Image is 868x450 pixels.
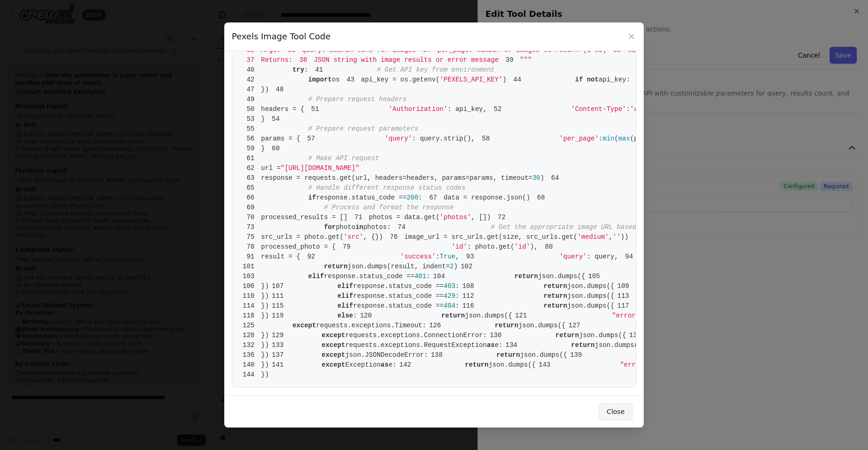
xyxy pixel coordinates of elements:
[308,194,316,201] span: if
[316,322,426,329] span: requests.exceptions.Timeout:
[495,322,518,329] span: return
[240,311,261,321] span: 118
[614,291,636,301] span: 113
[269,340,290,350] span: 133
[304,66,308,74] span: :
[530,193,552,203] span: 68
[613,233,621,241] span: ''
[240,312,269,319] span: })
[269,331,290,340] span: 129
[426,321,448,331] span: 126
[240,193,261,203] span: 66
[240,145,265,152] span: }
[544,173,566,183] span: 64
[353,282,443,290] span: response.status_code ==
[404,233,577,241] span: image_url = src_urls.get(size, src_urls.get(
[467,243,515,251] span: : photo.get(
[503,340,524,350] span: 134
[567,350,588,360] span: 139
[443,282,455,290] span: 403
[353,302,443,310] span: response.status_code ==
[240,361,269,369] span: })
[419,194,422,201] span: :
[577,233,609,241] span: 'medium'
[240,331,261,340] span: 128
[503,76,507,83] span: )
[626,331,647,340] span: 131
[414,273,426,280] span: 401
[336,223,355,231] span: photo
[345,361,381,369] span: Exception
[454,263,457,270] span: )
[495,341,503,349] span: e:
[412,135,475,142] span: : query.strip(),
[269,291,290,301] span: 111
[630,105,701,113] span: 'application/json'
[240,75,261,85] span: 42
[363,233,383,241] span: , {})
[614,281,636,291] span: 109
[304,104,326,114] span: 51
[240,262,261,272] span: 101
[308,184,465,192] span: # Handle different response status codes
[630,135,669,142] span: (per_page,
[301,252,322,262] span: 92
[618,252,640,262] span: 94
[621,233,629,241] span: ))
[571,341,595,349] span: return
[422,193,444,203] span: 67
[240,55,261,65] span: 37
[240,371,269,378] span: })
[269,85,290,95] span: 48
[384,135,412,142] span: 'query'
[391,222,412,232] span: 74
[240,243,336,251] span: processed_photo = {
[555,332,579,339] span: return
[587,253,618,260] span: : query,
[397,360,418,370] span: 142
[316,194,406,201] span: response.status_code ==
[567,292,614,300] span: json.dumps({
[465,312,512,319] span: json.dumps({
[338,302,353,310] span: elif
[240,56,293,64] span: Returns:
[232,30,331,43] h3: Pexels Image Tool Code
[579,332,626,339] span: json.dumps({
[345,351,427,359] span: json.JSONDecodeError:
[240,332,269,339] span: })
[448,105,487,113] span: : api_key,
[240,321,261,331] span: 125
[430,272,452,281] span: 104
[575,76,583,83] span: if
[614,301,636,311] span: 117
[240,46,281,54] span: Args:
[440,253,456,260] span: True
[347,263,449,270] span: json.dumps(result, indent=
[544,302,567,310] span: return
[293,322,316,329] span: except
[240,183,261,193] span: 65
[240,134,261,144] span: 56
[240,341,269,349] span: })
[459,291,481,301] span: 112
[293,66,304,74] span: try
[599,76,630,83] span: api_key:
[377,66,495,74] span: # Get API key from environment
[293,55,314,65] span: 38
[322,351,345,359] span: except
[338,312,353,319] span: else
[443,302,455,310] span: 404
[240,86,269,93] span: })
[322,361,345,369] span: except
[344,233,363,241] span: 'src'
[603,135,614,142] span: min
[308,65,330,75] span: 41
[456,302,459,310] span: :
[338,282,353,290] span: elif
[599,135,603,142] span: :
[240,253,301,260] span: result = {
[240,203,261,213] span: 69
[240,214,347,221] span: processed_results = []
[240,105,304,113] span: headers = {
[281,164,360,172] span: "[URL][DOMAIN_NAME]"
